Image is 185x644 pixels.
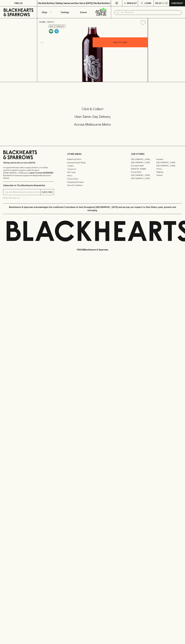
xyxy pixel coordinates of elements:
[42,11,47,14] p: Shop
[156,167,182,170] a: Fitzroy
[67,180,118,184] a: Shipping Information
[67,161,118,164] a: Business & Bulk Gifting
[131,164,156,167] a: Brunswick West
[5,206,180,212] p: Blackhearts & Sparrows acknowledges the traditional Custodians of land throughout [GEOGRAPHIC_DAT...
[3,122,182,127] h5: Across Melbourne Metro
[127,2,137,5] p: Wishlist
[156,170,182,174] a: Geelong
[61,11,69,14] p: Tastings
[3,166,54,179] p: It is against the law to sell or supply alcohol to, or to obtain alcohol on behalf of a person un...
[29,172,53,174] strong: Liquor License #32064953
[113,41,127,44] p: ADD TO CART
[5,190,40,194] input: e.g. jane@blackheartsandsparrows.com.au
[3,114,182,119] h5: Uber Same-Day Delivery
[3,184,54,187] p: Subscribe to The Blackhearts Newsletter
[54,28,59,34] a: Wonderful as is, but a slight chill will enhance the aromatics and give it a beautiful crunch.
[131,170,156,174] a: Fitzroy North
[156,164,182,167] a: [GEOGRAPHIC_DATA]
[131,174,156,177] a: [GEOGRAPHIC_DATA]
[145,2,151,5] p: Login
[67,177,118,180] a: Privacy Policy
[67,171,118,174] a: Gift Cards
[131,158,156,161] a: [GEOGRAPHIC_DATA]
[156,174,182,177] a: Prahran
[93,37,148,47] button: ADD TO CART
[67,152,118,156] p: OTHER AREAS
[121,10,180,15] input: Try "Pinot noir"
[139,19,147,26] button: Add to wishlist
[3,161,54,164] p: Sibling owned and run since [DATE]
[42,191,53,194] p: SUBSCRIBE
[67,184,118,187] a: Terms & Conditions
[3,197,54,199] p: We will never spam you
[156,161,182,164] a: [GEOGRAPHIC_DATA]
[171,2,183,5] p: Checkout
[39,21,45,23] a: HOME
[54,29,59,33] img: Chilled Red
[3,96,182,141] div: Call to action block
[56,6,74,18] a: Tastings
[166,2,167,4] p: 0
[131,167,156,170] a: [PERSON_NAME]
[155,2,162,5] p: $0.00
[48,28,54,34] a: Made without the use of any animal products.
[67,158,118,161] a: Bottle Drop FAQ's
[80,11,87,14] p: Stores
[67,174,118,177] a: FAQ's
[37,6,56,18] button: Shop
[3,107,182,111] h5: Click & Collect
[47,21,53,23] a: SHOP
[131,152,182,156] p: OUR STORES
[156,158,182,161] a: Braddon
[67,167,118,171] a: Contact Us
[14,2,23,5] p: FIND US
[67,164,118,167] a: Careers
[48,25,66,28] button: Add to wishlist
[41,189,54,195] button: SUBSCRIBE
[49,29,53,33] img: Vegan
[74,6,93,18] a: Stores
[131,161,156,164] a: [GEOGRAPHIC_DATA]
[37,27,148,82] img: 41483.png
[131,177,156,180] a: [GEOGRAPHIC_DATA]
